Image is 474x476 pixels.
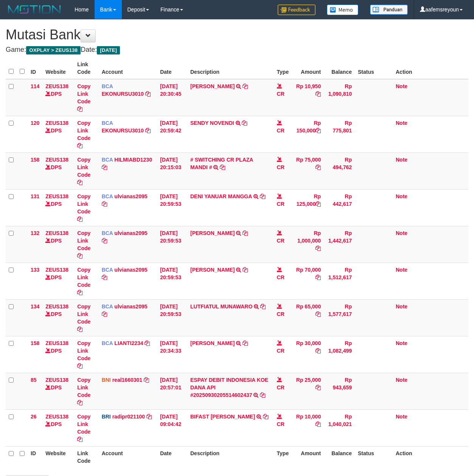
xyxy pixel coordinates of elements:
a: LUTFIATUL MUNAWARO [190,303,252,310]
span: [DATE] [97,46,120,54]
a: EKONURSU3010 [102,128,144,134]
td: Rp 10,000 [292,409,324,446]
a: [PERSON_NAME] [190,340,235,346]
a: ESPAY DEBIT INDONESIA KOE DANA API #20250930205514602437 [190,377,268,398]
td: Rp 1,082,499 [324,336,355,373]
span: 85 [31,377,37,383]
th: Action [393,58,468,79]
a: Copy Link Code [77,414,90,442]
a: ZEUS138 [45,157,68,163]
th: Website [42,58,74,79]
span: CR [277,238,284,244]
a: [PERSON_NAME] [190,230,235,236]
td: Rp 1,000,000 [292,226,324,263]
td: Rp 494,762 [324,152,355,189]
span: CR [277,274,284,280]
img: panduan.png [370,5,408,15]
h4: Game: Date: [6,46,468,54]
span: BCA [102,83,113,89]
span: 26 [31,414,37,420]
a: Copy Link Code [77,377,90,406]
a: ZEUS138 [45,120,68,126]
span: 133 [31,267,39,273]
a: ZEUS138 [45,230,68,236]
a: [PERSON_NAME] [190,83,235,89]
img: Feedback.jpg [278,5,315,15]
td: Rp 775,801 [324,116,355,152]
a: Copy Link Code [77,267,90,296]
span: BNI [102,377,111,383]
a: ZEUS138 [45,83,68,89]
th: Amount [292,58,324,79]
a: ulvianas2095 [114,303,147,310]
th: Description [187,58,274,79]
span: 131 [31,193,39,199]
a: Note [396,414,407,420]
a: ZEUS138 [45,414,68,420]
a: radipr021100 [112,414,145,420]
td: [DATE] 20:59:53 [157,189,187,226]
th: Account [99,446,157,468]
th: Balance [324,58,355,79]
th: Amount [292,446,324,468]
a: BIFAST [PERSON_NAME] [190,414,255,420]
a: Copy Link Code [77,157,90,185]
a: Note [396,340,407,346]
a: Copy Link Code [77,303,90,332]
th: Status [355,58,393,79]
td: [DATE] 20:30:45 [157,79,187,116]
a: ulvianas2095 [114,230,147,236]
a: real1660301 [112,377,142,383]
td: DPS [42,152,74,189]
a: Copy Link Code [77,193,90,222]
th: Description [187,446,274,468]
td: DPS [42,226,74,263]
td: Rp 1,040,021 [324,409,355,446]
a: EKONURSU3010 [102,91,144,97]
th: Balance [324,446,355,468]
span: BCA [102,157,113,163]
span: 134 [31,303,39,310]
a: Note [396,377,407,383]
a: Copy Link Code [77,230,90,259]
a: Note [396,267,407,273]
td: Rp 70,000 [292,263,324,299]
a: Copy Link Code [77,120,90,149]
a: Note [396,193,407,199]
span: CR [277,311,284,317]
a: ZEUS138 [45,303,68,310]
span: BCA [102,267,113,273]
th: ID [28,446,42,468]
td: Rp 1,577,617 [324,299,355,336]
th: Date [157,58,187,79]
td: [DATE] 09:04:42 [157,409,187,446]
a: Copy Link Code [77,83,90,112]
span: BCA [102,230,113,236]
td: DPS [42,79,74,116]
a: ZEUS138 [45,193,68,199]
a: # SWITCHING CR PLAZA MANDI # [190,157,253,170]
th: Link Code [74,58,98,79]
img: MOTION_logo.png [6,4,63,15]
span: BCA [102,303,113,310]
a: Copy Link Code [77,340,90,369]
a: DENI YANUAR MANGGA [190,193,252,199]
td: [DATE] 20:59:53 [157,299,187,336]
td: Rp 1,512,617 [324,263,355,299]
td: [DATE] 20:34:33 [157,336,187,373]
td: Rp 943,659 [324,373,355,409]
a: ulvianas2095 [114,193,147,199]
th: Action [393,446,468,468]
td: [DATE] 20:59:53 [157,226,187,263]
span: CR [277,348,284,354]
span: CR [277,421,284,427]
img: Button%20Memo.svg [327,5,359,15]
td: Rp 442,617 [324,189,355,226]
a: ZEUS138 [45,340,68,346]
span: CR [277,384,284,390]
td: Rp 10,950 [292,79,324,116]
a: HILMIABD1230 [114,157,152,163]
span: 158 [31,157,39,163]
span: BCA [102,120,113,126]
a: [PERSON_NAME] [190,267,235,273]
